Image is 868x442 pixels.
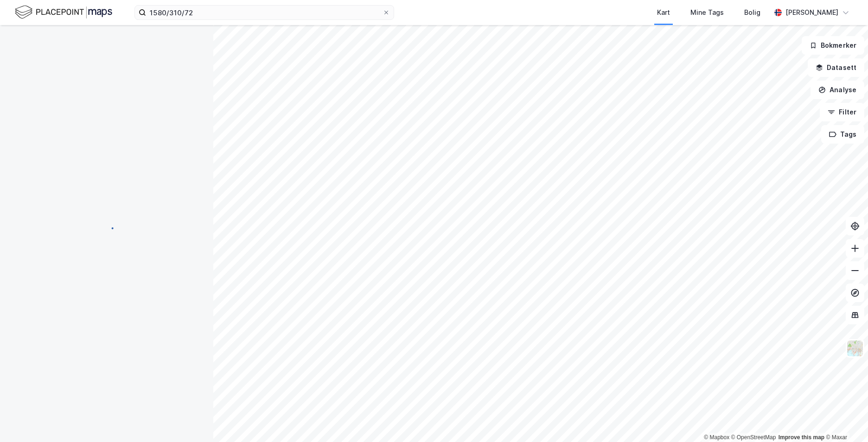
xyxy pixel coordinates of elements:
[99,221,114,235] img: spinner.a6d8c91a73a9ac5275cf975e30b51cfb.svg
[15,4,112,20] img: logo.f888ab2527a4732fd821a326f86c7f29.svg
[846,340,864,357] img: Z
[657,7,670,18] div: Kart
[785,7,838,18] div: [PERSON_NAME]
[704,434,729,441] a: Mapbox
[779,434,824,441] a: Improve this map
[744,7,760,18] div: Bolig
[690,7,724,18] div: Mine Tags
[821,125,864,144] button: Tags
[820,103,864,121] button: Filter
[731,434,776,441] a: OpenStreetMap
[808,58,864,77] button: Datasett
[146,6,383,19] input: Søk på adresse, matrikkel, gårdeiere, leietakere eller personer
[822,398,868,442] iframe: Chat Widget
[811,81,864,99] button: Analyse
[802,36,864,55] button: Bokmerker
